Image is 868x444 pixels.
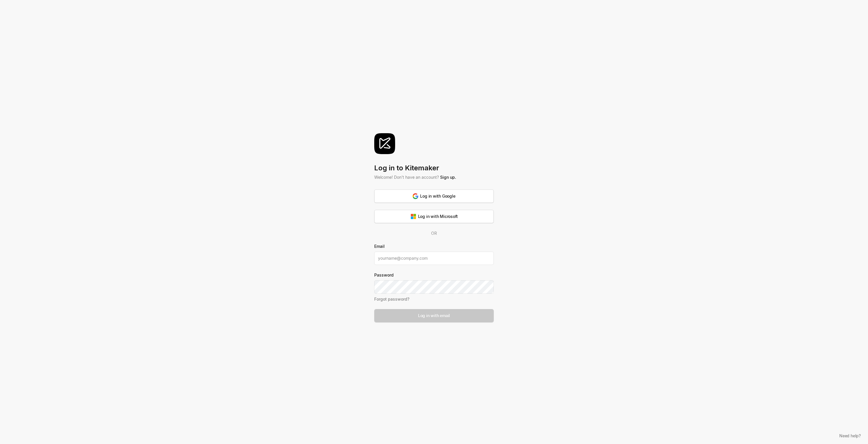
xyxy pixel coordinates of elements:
label: Password [374,272,494,278]
input: yourname@company.com [374,252,494,265]
label: Email [374,243,494,249]
button: Need help? [836,432,864,440]
div: Log in with email [418,313,450,319]
button: Log in with Microsoft [374,210,494,223]
div: Log in with Microsoft [411,213,458,219]
a: Sign up. [440,175,456,180]
div: Log in to Kitemaker [374,163,494,173]
a: Forgot password? [374,297,409,302]
div: Welcome! Don't have an account? [374,174,494,180]
div: Log in with Google [413,193,455,199]
div: OR [374,230,494,236]
button: Log in with Google [374,189,494,203]
img: svg%3e [411,214,416,219]
button: Log in with email [374,309,494,322]
img: svg%3e [413,193,418,199]
img: svg%3e [374,133,395,154]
